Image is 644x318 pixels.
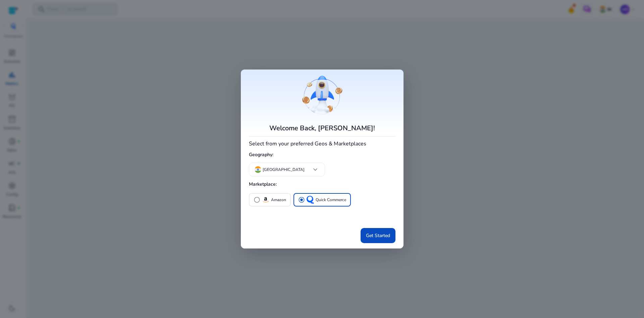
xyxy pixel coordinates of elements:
[316,196,346,203] p: Quick Commerce
[311,166,319,174] span: keyboard_arrow_down
[254,196,260,203] span: radio_button_unchecked
[366,232,390,239] span: Get Started
[249,179,395,190] h5: Marketplace:
[249,149,395,161] h5: Geography:
[255,166,261,173] img: in.svg
[306,196,314,204] img: QC-logo.svg
[271,196,286,203] p: Amazon
[298,196,305,203] span: radio_button_checked
[263,167,305,173] p: [GEOGRAPHIC_DATA]
[361,228,395,243] button: Get Started
[262,196,270,204] img: amazon.svg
